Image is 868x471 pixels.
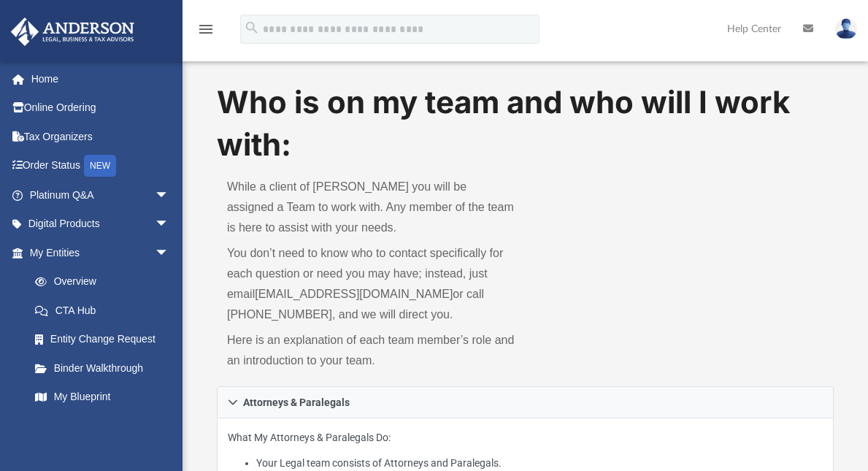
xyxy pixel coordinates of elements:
[197,20,215,38] i: menu
[155,238,184,268] span: arrow_drop_down
[10,180,191,210] a: Platinum Q&Aarrow_drop_down
[10,93,191,123] a: Online Ordering
[84,155,116,177] div: NEW
[155,210,184,240] span: arrow_drop_down
[835,18,857,39] img: User Pic
[20,325,191,354] a: Entity Change Request
[20,383,184,412] a: My Blueprint
[7,18,139,46] img: Anderson Advisors Platinum Portal
[10,151,191,181] a: Order StatusNEW
[243,397,350,407] span: Attorneys & Paralegals
[155,180,184,210] span: arrow_drop_down
[244,20,260,36] i: search
[217,386,834,418] a: Attorneys & Paralegals
[10,210,191,239] a: Digital Productsarrow_drop_down
[227,330,515,371] p: Here is an explanation of each team member’s role and an introduction to your team.
[10,122,191,151] a: Tax Organizers
[197,28,215,38] a: menu
[10,238,191,267] a: My Entitiesarrow_drop_down
[217,81,834,167] h1: Who is on my team and who will I work with:
[10,64,191,93] a: Home
[255,288,453,300] a: [EMAIL_ADDRESS][DOMAIN_NAME]
[20,267,191,296] a: Overview
[227,243,515,325] p: You don’t need to know who to contact specifically for each question or need you may have; instea...
[20,353,191,383] a: Binder Walkthrough
[227,177,515,238] p: While a client of [PERSON_NAME] you will be assigned a Team to work with. Any member of the team ...
[20,411,191,440] a: Tax Due Dates
[20,296,191,325] a: CTA Hub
